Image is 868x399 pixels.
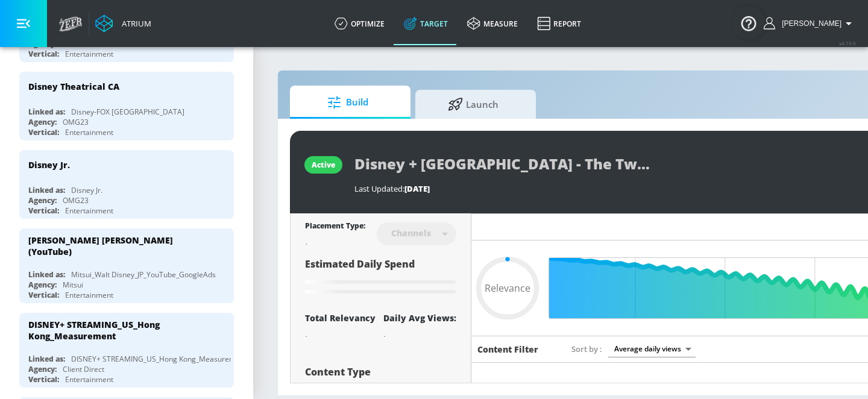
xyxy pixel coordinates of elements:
[71,185,102,195] div: Disney Jr.
[19,313,234,388] div: DISNEY+ STREAMING_US_Hong Kong_MeasurementLinked as:DISNEY+ STREAMING_US_Hong Kong_MeasurementAge...
[63,117,89,127] div: OMG23
[764,16,856,31] button: [PERSON_NAME]
[305,221,365,233] div: Placement Type:
[527,2,591,45] a: Report
[65,374,113,385] div: Entertainment
[485,283,530,293] span: Relevance
[19,72,234,140] div: Disney Theatrical CALinked as:Disney-FOX [GEOGRAPHIC_DATA]Agency:OMG23Vertical:Entertainment
[427,90,519,119] span: Launch
[383,312,456,324] div: Daily Avg Views:
[305,382,456,389] div: Include in your targeting set
[839,40,856,46] span: v 4.19.0
[28,81,119,92] div: Disney Theatrical CA
[305,312,376,324] div: Total Relevancy
[28,280,57,290] div: Agency:
[732,6,766,40] button: Open Resource Center
[71,107,184,117] div: Disney-FOX [GEOGRAPHIC_DATA]
[477,344,538,355] h6: Content Filter
[404,183,430,194] span: [DATE]
[71,354,247,364] div: DISNEY+ STREAMING_US_Hong Kong_Measurement
[385,228,437,238] div: Channels
[777,19,841,28] span: login as: emilio.sanroman@zefr.com
[28,234,214,257] div: [PERSON_NAME] [PERSON_NAME] (YouTube)
[571,344,602,354] span: Sort by
[65,127,113,137] div: Entertainment
[28,319,214,342] div: DISNEY+ STREAMING_US_Hong Kong_Measurement
[28,107,65,117] div: Linked as:
[63,280,83,290] div: Mitsui
[19,228,234,303] div: [PERSON_NAME] [PERSON_NAME] (YouTube)Linked as:Mitsui_Walt Disney_JP_YouTube_GoogleAdsAgency:Mits...
[65,290,113,300] div: Entertainment
[63,364,104,374] div: Client Direct
[65,206,113,216] div: Entertainment
[28,374,59,385] div: Vertical:
[305,367,456,377] div: Content Type
[608,341,696,357] div: Average daily views
[305,257,456,298] div: Estimated Daily Spend
[28,185,65,195] div: Linked as:
[28,159,70,171] div: Disney Jr.
[28,354,65,364] div: Linked as:
[28,195,57,206] div: Agency:
[28,290,59,300] div: Vertical:
[325,2,394,45] a: optimize
[19,150,234,219] div: Disney Jr.Linked as:Disney Jr.Agency:OMG23Vertical:Entertainment
[28,269,65,280] div: Linked as:
[28,127,59,137] div: Vertical:
[63,195,89,206] div: OMG23
[458,2,527,45] a: measure
[312,160,335,170] div: active
[28,206,59,216] div: Vertical:
[28,49,59,59] div: Vertical:
[302,88,394,117] span: Build
[65,49,113,59] div: Entertainment
[71,269,216,280] div: Mitsui_Walt Disney_JP_YouTube_GoogleAds
[28,364,57,374] div: Agency:
[28,117,57,127] div: Agency:
[117,18,151,29] div: Atrium
[95,14,151,33] a: Atrium
[305,257,415,271] span: Estimated Daily Spend
[394,2,458,45] a: Target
